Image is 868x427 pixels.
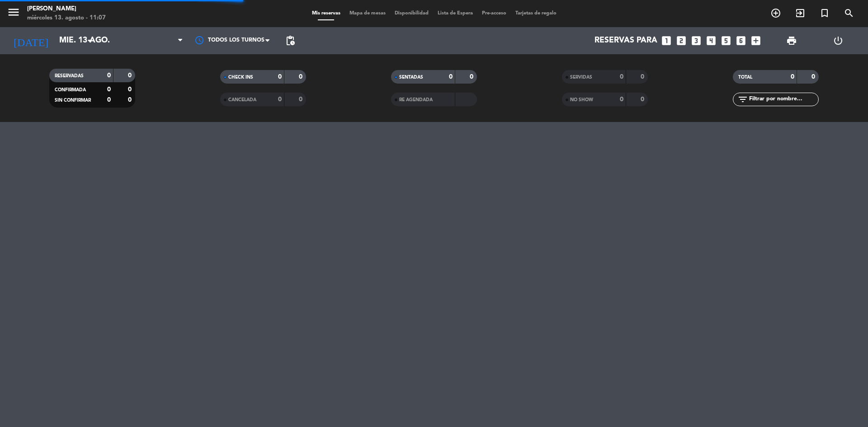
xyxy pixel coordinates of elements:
span: CHECK INS [228,75,253,80]
span: print [786,35,797,46]
i: filter_list [737,94,748,105]
span: RE AGENDADA [399,98,433,102]
span: SENTADAS [399,75,423,80]
i: turned_in_not [819,8,830,19]
span: Tarjetas de regalo [511,11,561,16]
i: looks_5 [720,35,732,47]
strong: 0 [620,74,623,80]
i: looks_3 [690,35,702,47]
i: [DATE] [7,31,55,51]
span: Disponibilidad [390,11,433,16]
strong: 0 [278,96,282,103]
span: pending_actions [285,35,296,46]
strong: 0 [107,86,111,93]
i: add_circle_outline [770,8,781,19]
span: SIN CONFIRMAR [55,98,91,103]
span: TOTAL [738,75,752,80]
strong: 0 [791,74,794,80]
span: Mis reservas [307,11,345,16]
span: SERVIDAS [570,75,592,80]
strong: 0 [107,72,111,79]
strong: 0 [449,74,453,80]
span: Pre-acceso [477,11,511,16]
i: looks_6 [735,35,747,47]
strong: 0 [128,86,133,93]
div: LOG OUT [815,27,861,54]
span: Lista de Espera [433,11,477,16]
span: CONFIRMADA [55,88,86,92]
strong: 0 [641,74,646,80]
strong: 0 [107,97,111,103]
i: looks_one [660,35,672,47]
strong: 0 [128,97,133,103]
i: search [844,8,854,19]
i: menu [7,5,20,19]
i: add_box [750,35,762,47]
i: arrow_drop_down [84,35,95,46]
strong: 0 [278,74,282,80]
strong: 0 [128,72,133,79]
span: Reservas para [594,36,657,45]
span: RESERVADAS [55,74,84,78]
strong: 0 [299,96,304,103]
strong: 0 [470,74,475,80]
strong: 0 [299,74,304,80]
button: menu [7,5,20,22]
span: NO SHOW [570,98,593,102]
i: looks_4 [705,35,717,47]
strong: 0 [811,74,817,80]
div: miércoles 13. agosto - 11:07 [27,14,106,23]
i: exit_to_app [795,8,806,19]
span: CANCELADA [228,98,256,102]
strong: 0 [641,96,646,103]
div: [PERSON_NAME] [27,5,106,14]
i: power_settings_new [833,35,844,46]
i: looks_two [675,35,687,47]
strong: 0 [620,96,623,103]
span: Mapa de mesas [345,11,390,16]
input: Filtrar por nombre... [748,94,818,104]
